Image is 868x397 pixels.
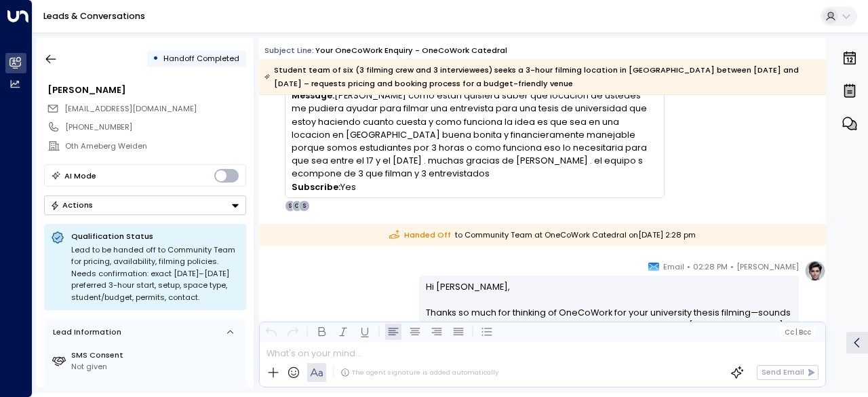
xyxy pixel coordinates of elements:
[65,121,245,133] div: [PHONE_NUMBER]
[44,195,246,215] div: Button group with a nested menu
[292,181,657,193] p: Yes
[47,83,245,96] div: [PERSON_NAME]
[65,140,245,152] div: Oth Ameberg Weiden
[153,49,159,69] div: •
[264,63,819,90] div: Student team of six (3 filming crew and 3 interviewees) seeks a 3-hour filming location in [GEOGR...
[71,349,241,361] label: SMS Consent
[163,53,239,64] span: Handoff Completed
[730,260,734,273] span: •
[804,260,826,282] img: profile-logo.png
[71,244,239,304] div: Lead to be handed off to Community Team for pricing, availability, filming policies. Needs confir...
[50,200,93,210] div: Actions
[49,326,121,338] div: Lead Information
[340,368,498,377] div: The agent signature is added automatically
[285,324,301,340] button: Redo
[44,195,246,215] button: Actions
[795,328,797,336] span: |
[292,200,302,211] div: C
[315,45,507,56] div: Your OneCoWork Enquiry - OneCoWork Catedral
[687,260,690,273] span: •
[259,224,826,246] div: to Community Team at OneCoWork Catedral on [DATE] 2:28 pm
[298,200,309,211] div: S
[64,103,197,114] span: [EMAIL_ADDRESS][DOMAIN_NAME]
[64,169,96,183] div: AI Mode
[693,260,728,273] span: 02:28 PM
[43,10,145,22] a: Leads & Conversations
[663,260,684,273] span: Email
[285,200,296,211] div: S
[785,328,811,336] span: Cc Bcc
[64,103,197,115] span: r.ortizrosas@icloud.com
[292,89,657,180] p: [PERSON_NAME] como estan quisiera saber que locacion de ustedes me pudiera ayudar para filmar una...
[389,229,451,241] span: Handed Off
[263,324,279,340] button: Undo
[71,231,239,242] p: Qualification Status
[292,181,340,193] b: Subscribe:
[736,260,799,273] span: [PERSON_NAME]
[780,327,815,337] button: Cc|Bcc
[264,45,314,56] span: Subject Line:
[71,361,241,373] div: Not given
[292,90,334,101] b: Message:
